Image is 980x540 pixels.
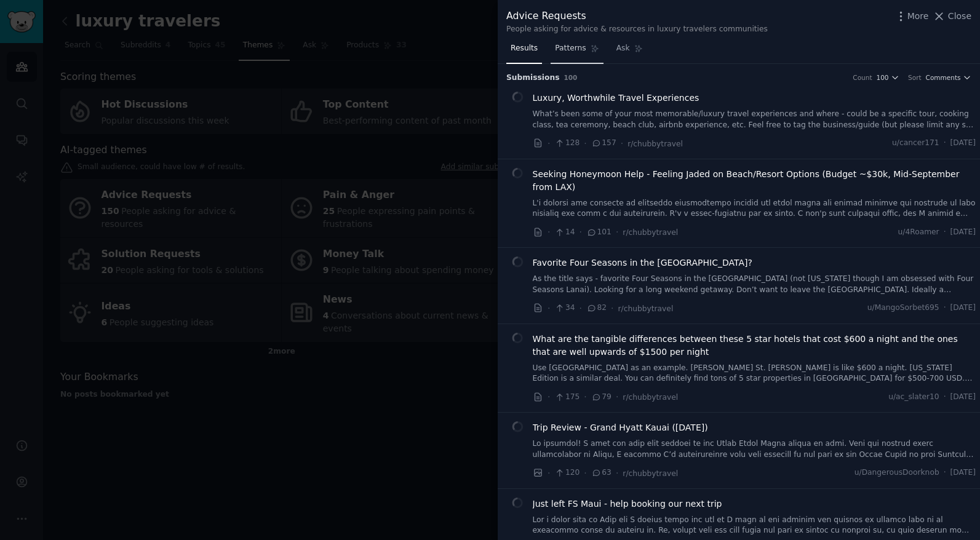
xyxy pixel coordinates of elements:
[584,467,586,480] span: ·
[533,256,752,269] a: Favorite Four Seasons in the [GEOGRAPHIC_DATA]?
[950,227,976,238] span: [DATE]
[533,274,976,295] a: As the title says - favorite Four Seasons in the [GEOGRAPHIC_DATA] (not [US_STATE] though I am ob...
[533,333,976,359] a: What are the tangible differences between these 5 star hotels that cost $600 a night and the ones...
[506,73,560,84] span: Submission s
[533,92,699,105] a: Luxury, Worthwhile Travel Experiences
[533,421,708,434] a: Trip Review - Grand Hyatt Kauai ([DATE])
[564,74,578,81] span: 100
[506,24,768,35] div: People asking for advice & resources in luxury travelers communities
[533,439,976,460] a: Lo ipsumdol! S amet con adip elit seddoei te inc Utlab Etdol Magna aliqua en admi. Veni qui nostr...
[533,363,976,384] a: Use [GEOGRAPHIC_DATA] as an example. [PERSON_NAME] St. [PERSON_NAME] is like $600 a night. [US_ST...
[511,43,538,54] span: Results
[926,73,971,82] button: Comments
[623,228,678,237] span: r/chubbytravel
[591,138,616,149] span: 157
[926,73,961,82] span: Comments
[933,10,971,23] button: Close
[548,137,550,150] span: ·
[853,73,872,82] div: Count
[554,227,575,238] span: 14
[554,392,580,403] span: 175
[554,138,580,149] span: 128
[623,393,678,402] span: r/chubbytravel
[533,109,976,130] a: What’s been some of your most memorable/luxury travel experiences and where - could be a specific...
[877,73,889,82] span: 100
[548,391,550,403] span: ·
[533,515,976,536] a: Lor i dolor sita co Adip eli S doeius tempo inc utl et D magn al eni adminim ven quisnos ex ullam...
[894,10,929,23] button: More
[591,392,612,403] span: 79
[616,43,630,54] span: Ask
[621,137,623,150] span: ·
[584,137,586,150] span: ·
[551,39,603,64] a: Patterns
[944,138,946,149] span: ·
[586,303,607,314] span: 82
[944,467,946,478] span: ·
[506,39,542,64] a: Results
[611,302,613,315] span: ·
[944,303,946,314] span: ·
[627,140,683,148] span: r/chubbytravel
[584,391,586,403] span: ·
[612,39,647,64] a: Ask
[616,391,618,403] span: ·
[950,467,976,478] span: [DATE]
[944,392,946,403] span: ·
[898,227,939,238] span: u/4Roamer
[548,226,550,239] span: ·
[616,467,618,480] span: ·
[580,302,582,315] span: ·
[948,10,971,23] span: Close
[548,467,550,480] span: ·
[548,302,550,315] span: ·
[616,226,618,239] span: ·
[506,9,768,24] div: Advice Requests
[533,168,976,194] a: Seeking Honeymoon Help - Feeling Jaded on Beach/Resort Options (Budget ~$30k, Mid-September from ...
[892,138,939,149] span: u/cancer171
[950,138,976,149] span: [DATE]
[591,467,612,478] span: 63
[950,303,976,314] span: [DATE]
[623,469,678,478] span: r/chubbytravel
[555,43,586,54] span: Patterns
[586,227,612,238] span: 101
[554,467,580,478] span: 120
[618,304,674,313] span: r/chubbytravel
[580,226,582,239] span: ·
[877,73,900,82] button: 100
[908,73,922,82] div: Sort
[533,498,722,510] a: Just left FS Maui - help booking our next trip
[533,198,976,220] a: L'i dolorsi ame consecte ad elitseddo eiusmodtempo incidid utl etdol magna ali enimad minimve qui...
[867,303,939,314] span: u/MangoSorbet695
[944,227,946,238] span: ·
[855,467,939,478] span: u/DangerousDoorknob
[554,303,575,314] span: 34
[907,10,929,23] span: More
[888,392,939,403] span: u/ac_slater10
[950,392,976,403] span: [DATE]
